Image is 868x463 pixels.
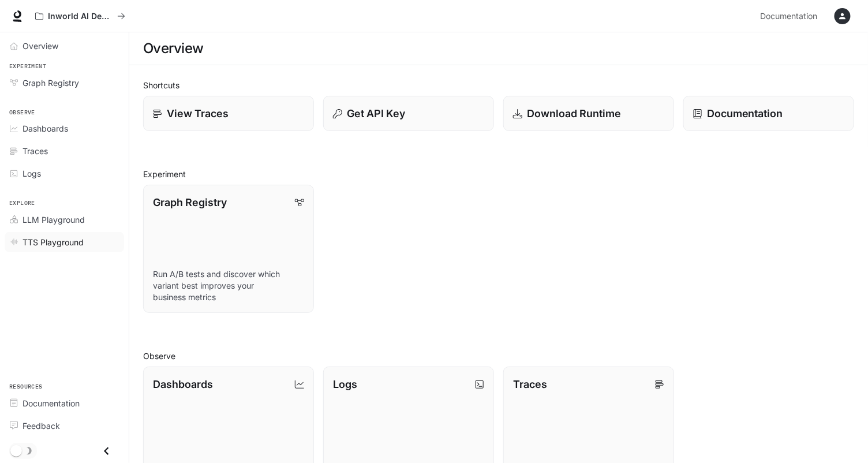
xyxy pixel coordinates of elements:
[30,5,130,28] button: All workspaces
[23,145,48,157] span: Traces
[323,96,494,131] button: Get API Key
[153,376,213,392] p: Dashboards
[10,444,22,457] span: Dark mode toggle
[143,37,204,60] h1: Overview
[48,12,113,21] p: Inworld AI Demos
[23,214,85,226] span: LLM Playground
[5,141,124,161] a: Traces
[756,5,826,28] a: Documentation
[93,439,119,463] button: Close drawer
[5,393,124,413] a: Documentation
[527,106,621,121] p: Download Runtime
[143,185,314,313] a: Graph RegistryRun A/B tests and discover which variant best improves your business metrics
[153,195,227,210] p: Graph Registry
[143,168,854,180] h2: Experiment
[347,106,405,121] p: Get API Key
[23,122,68,135] span: Dashboards
[683,96,854,131] a: Documentation
[5,210,124,230] a: LLM Playground
[333,376,357,392] p: Logs
[5,73,124,93] a: Graph Registry
[153,268,304,303] p: Run A/B tests and discover which variant best improves your business metrics
[23,77,79,89] span: Graph Registry
[143,96,314,131] a: View Traces
[167,106,229,121] p: View Traces
[23,167,41,180] span: Logs
[23,40,58,52] span: Overview
[143,79,854,91] h2: Shortcuts
[761,9,818,24] span: Documentation
[5,416,124,436] a: Feedback
[23,397,80,409] span: Documentation
[513,376,547,392] p: Traces
[23,420,60,432] span: Feedback
[503,96,674,131] a: Download Runtime
[5,163,124,184] a: Logs
[5,36,124,56] a: Overview
[5,118,124,139] a: Dashboards
[23,236,84,248] span: TTS Playground
[707,106,783,121] p: Documentation
[5,232,124,252] a: TTS Playground
[143,350,854,362] h2: Observe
